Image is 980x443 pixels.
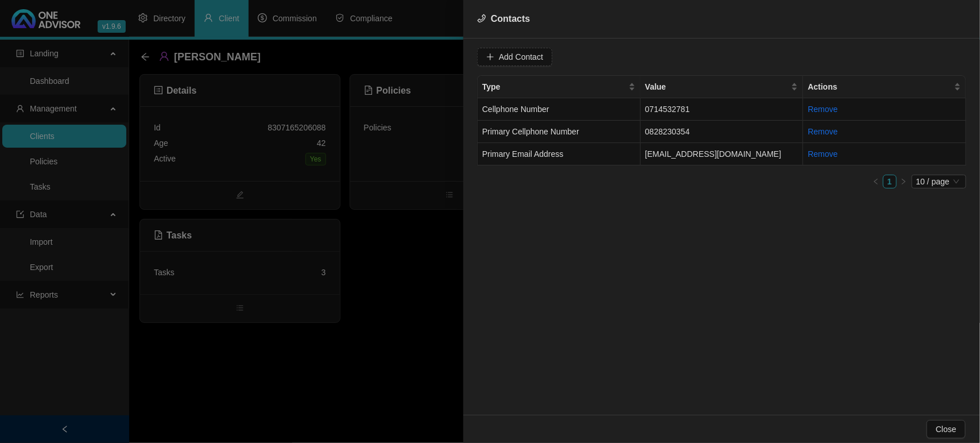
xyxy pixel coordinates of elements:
span: Cellphone Number [482,105,549,114]
li: Next Page [897,175,911,188]
span: Add Contact [499,51,543,63]
span: Type [482,80,626,93]
span: right [900,178,907,185]
button: Close [927,420,966,438]
span: Value [645,80,789,93]
span: Actions [808,80,952,93]
span: Primary Email Address [482,149,564,159]
span: left [873,178,880,185]
span: plus [486,53,494,61]
td: [EMAIL_ADDRESS][DOMAIN_NAME] [641,143,804,165]
li: Previous Page [869,175,883,188]
div: Page Size [912,175,966,188]
button: Add Contact [477,48,552,66]
a: 1 [884,175,896,188]
button: left [869,175,883,188]
a: Remove [808,105,838,114]
th: Actions [803,76,966,98]
span: Close [936,423,956,436]
a: Remove [808,127,838,136]
td: 0714532781 [641,98,804,121]
span: phone [477,14,486,23]
td: 0828230354 [641,121,804,143]
button: right [897,175,911,188]
span: Primary Cellphone Number [482,127,579,136]
span: Contacts [491,14,530,24]
li: 1 [883,175,897,188]
span: 10 / page [916,175,962,188]
a: Remove [808,149,838,159]
th: Value [641,76,804,98]
th: Type [478,76,641,98]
